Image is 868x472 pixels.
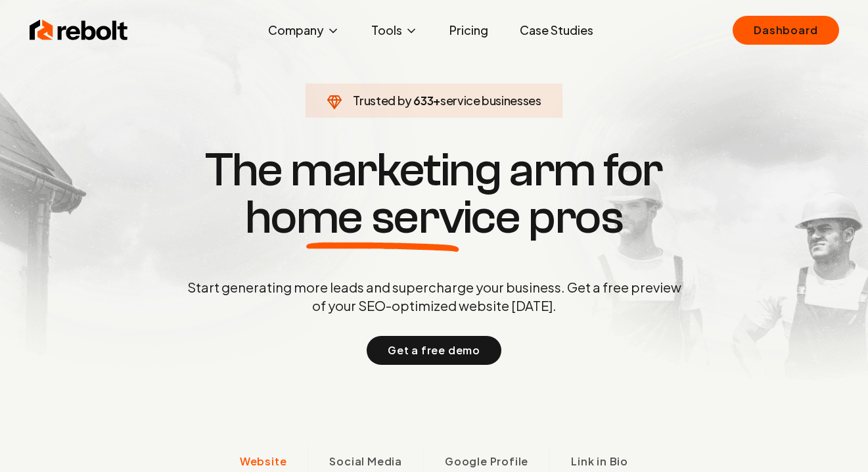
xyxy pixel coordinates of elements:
span: + [433,93,440,108]
span: service businesses [440,93,541,108]
button: Get a free demo [367,336,501,365]
button: Company [258,17,350,43]
button: Tools [361,17,428,43]
span: Social Media [329,454,402,469]
img: Rebolt Logo [30,17,128,43]
span: Trusted by [353,93,411,108]
span: 633 [413,91,433,110]
a: Case Studies [509,17,604,43]
span: Website [240,454,287,469]
span: home service [245,194,520,241]
span: Link in Bio [571,454,628,469]
a: Pricing [439,17,499,43]
h1: The marketing arm for pros [119,147,750,241]
span: Google Profile [445,454,528,469]
a: Dashboard [733,16,838,45]
p: Start generating more leads and supercharge your business. Get a free preview of your SEO-optimiz... [185,278,684,315]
